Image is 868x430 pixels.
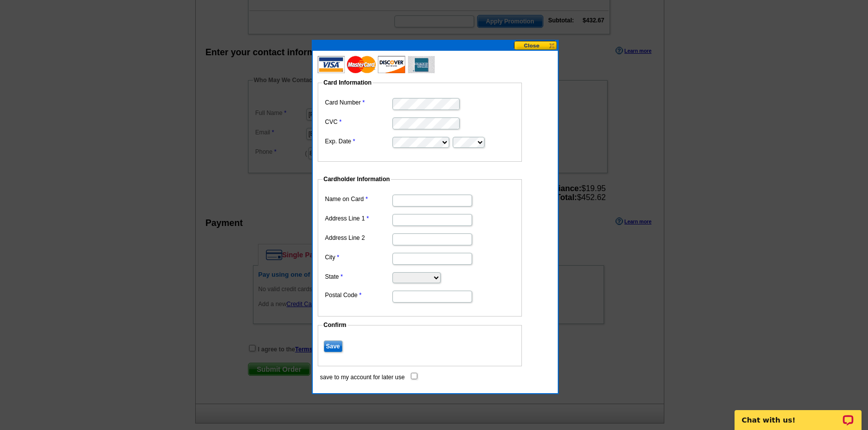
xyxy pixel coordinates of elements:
label: save to my account for later use [320,373,405,382]
iframe: LiveChat chat widget [728,399,868,430]
input: Save [324,340,343,352]
label: State [325,272,391,281]
legend: Card Information [323,78,373,87]
label: Name on Card [325,195,391,204]
label: Postal Code [325,291,391,300]
label: Exp. Date [325,137,391,146]
legend: Confirm [323,321,348,329]
legend: Cardholder Information [323,175,391,184]
label: City [325,253,391,262]
img: acceptedCards.gif [318,56,435,73]
label: Address Line 2 [325,233,391,242]
label: Card Number [325,98,391,107]
label: CVC [325,117,391,126]
label: Address Line 1 [325,214,391,223]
